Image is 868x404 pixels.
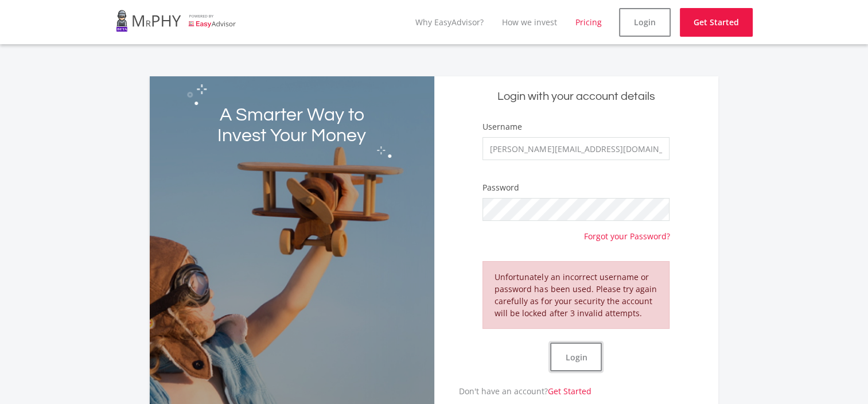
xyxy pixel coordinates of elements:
[502,17,557,28] a: How we invest
[443,89,710,104] h5: Login with your account details
[434,385,591,397] p: Don't have an account?
[575,17,602,28] a: Pricing
[550,343,602,371] button: Login
[482,121,522,133] label: Username
[415,17,484,28] a: Why EasyAdvisor?
[482,261,670,329] div: Unfortunately an incorrect username or password has been used. Please try again carefully as for ...
[548,386,591,397] a: Get Started
[680,8,753,37] a: Get Started
[619,8,671,37] a: Login
[207,105,377,146] h2: A Smarter Way to Invest Your Money
[583,221,670,242] a: Forgot your Password?
[482,182,519,193] label: Password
